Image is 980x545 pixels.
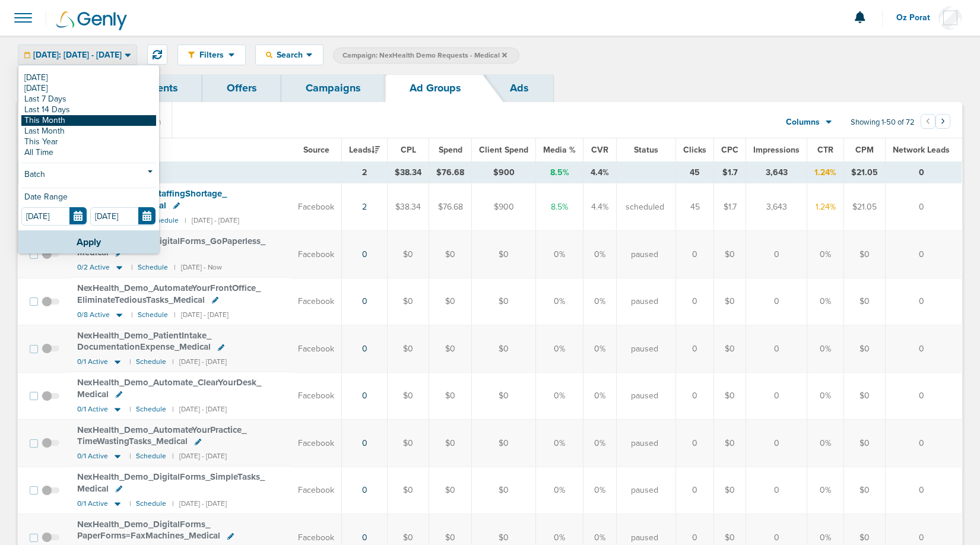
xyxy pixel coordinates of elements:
[721,145,738,155] span: CPC
[77,424,246,447] span: NexHealth_ Demo_ AutomateYourPractice_ TimeWastingTasks_ Medical
[472,278,536,325] td: $0
[714,231,746,278] td: $0
[746,420,807,467] td: 0
[56,11,127,30] img: Genly
[131,263,132,272] small: |
[21,104,156,115] a: Last 14 Days
[172,452,227,461] small: | [DATE] - [DATE]
[291,420,342,467] td: Facebook
[583,372,617,419] td: 0%
[844,183,886,231] td: $21.05
[746,231,807,278] td: 0
[174,310,229,319] small: | [DATE] - [DATE]
[479,145,528,155] span: Client Spend
[896,14,938,22] span: Oz Porat
[851,118,915,128] span: Showing 1-50 of 72
[77,236,265,258] span: NexHealth_ Demo_ DigitalForms_ GoPaperless_ Medical
[349,145,380,155] span: Leads
[583,162,617,183] td: 4.4%
[844,278,886,325] td: $0
[935,114,950,129] button: Go to next page
[388,183,429,231] td: $38.34
[536,467,583,514] td: 0%
[388,420,429,467] td: $0
[77,471,265,494] span: NexHealth_ Demo_ DigitalForms_ SimpleTasks_ Medical
[807,162,844,183] td: 1.24%
[844,372,886,419] td: $0
[807,183,844,231] td: 1.24%
[807,467,844,514] td: 0%
[362,533,367,543] a: 0
[472,231,536,278] td: $0
[21,147,156,158] a: All Time
[429,183,472,231] td: $76.68
[33,51,122,59] span: [DATE]: [DATE] - [DATE]
[786,116,820,128] span: Columns
[21,137,156,147] a: This Year
[388,162,429,183] td: $38.34
[291,372,342,419] td: Facebook
[631,296,658,308] span: paused
[342,162,388,183] td: 2
[362,296,367,306] a: 0
[291,231,342,278] td: Facebook
[536,372,583,419] td: 0%
[676,372,714,419] td: 0
[388,278,429,325] td: $0
[536,325,583,372] td: 0%
[291,183,342,231] td: Facebook
[385,74,486,102] a: Ad Groups
[195,50,229,60] span: Filters
[138,310,168,319] small: Schedule
[429,325,472,372] td: $0
[714,372,746,419] td: $0
[634,145,658,155] span: Status
[583,325,617,372] td: 0%
[536,231,583,278] td: 0%
[174,263,222,272] small: | [DATE] - Now
[388,372,429,419] td: $0
[77,405,108,414] span: 0/1 Active
[543,145,576,155] span: Media %
[472,162,536,183] td: $900
[429,372,472,419] td: $0
[172,357,227,366] small: | [DATE] - [DATE]
[77,519,220,541] span: NexHealth_ Demo_ DigitalForms_ PaperForms=FaxMachines_ Medical
[77,283,261,305] span: NexHealth_ Demo_ AutomateYourFrontOffice_ EliminateTediousTasks_ Medical
[714,183,746,231] td: $1.7
[429,467,472,514] td: $0
[388,325,429,372] td: $0
[138,263,168,272] small: Schedule
[21,115,156,126] a: This Month
[272,50,306,60] span: Search
[70,162,342,183] td: TOTALS (0)
[746,162,807,183] td: 3,643
[714,467,746,514] td: $0
[676,467,714,514] td: 0
[172,499,227,508] small: | [DATE] - [DATE]
[714,278,746,325] td: $0
[676,231,714,278] td: 0
[746,467,807,514] td: 0
[807,420,844,467] td: 0%
[886,325,962,372] td: 0
[886,231,962,278] td: 0
[291,325,342,372] td: Facebook
[21,168,156,183] a: Batch
[131,310,132,319] small: |
[583,183,617,231] td: 4.4%
[631,532,658,544] span: paused
[21,94,156,104] a: Last 7 Days
[472,372,536,419] td: $0
[21,193,156,207] div: Date Range
[136,405,166,414] small: Schedule
[291,278,342,325] td: Facebook
[136,452,166,461] small: Schedule
[844,162,886,183] td: $21.05
[342,50,507,61] span: Campaign: NexHealth Demo Requests - Medical
[362,438,367,448] a: 0
[886,420,962,467] td: 0
[77,499,108,508] span: 0/1 Active
[807,372,844,419] td: 0%
[676,325,714,372] td: 0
